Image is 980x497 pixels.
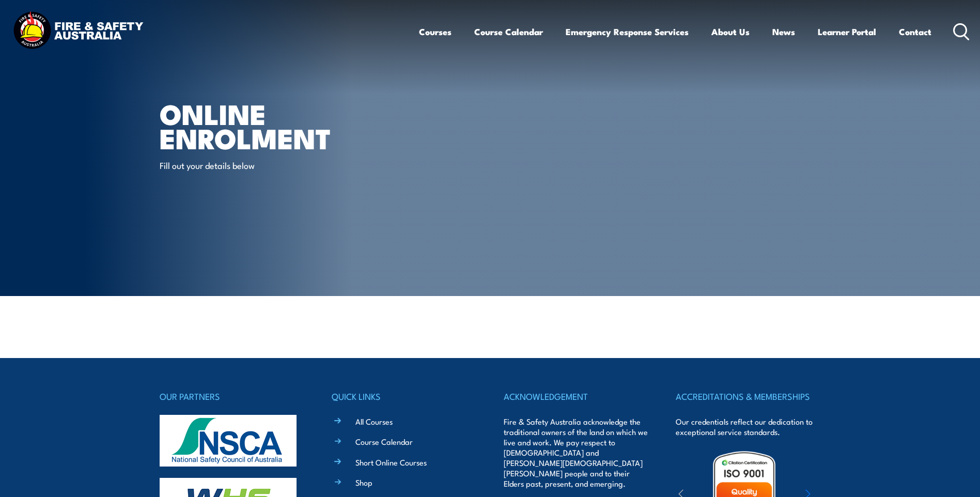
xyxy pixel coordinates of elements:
[504,416,648,489] p: Fire & Safety Australia acknowledge the traditional owners of the land on which we live and work....
[355,477,372,488] a: Shop
[332,389,476,403] h4: QUICK LINKS
[772,18,795,45] a: News
[474,18,543,45] a: Course Calendar
[504,389,648,403] h4: ACKNOWLEDGEMENT
[676,416,820,437] p: Our credentials reflect our dedication to exceptional service standards.
[566,18,689,45] a: Emergency Response Services
[711,18,750,45] a: About Us
[160,415,297,467] img: nsca-logo-footer
[818,18,876,45] a: Learner Portal
[160,389,304,403] h4: OUR PARTNERS
[160,159,348,171] p: Fill out your details below
[676,389,820,403] h4: ACCREDITATIONS & MEMBERSHIPS
[419,18,452,45] a: Courses
[355,436,413,447] a: Course Calendar
[355,416,393,427] a: All Courses
[160,101,415,149] h1: Online Enrolment
[899,18,931,45] a: Contact
[355,457,427,468] a: Short Online Courses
